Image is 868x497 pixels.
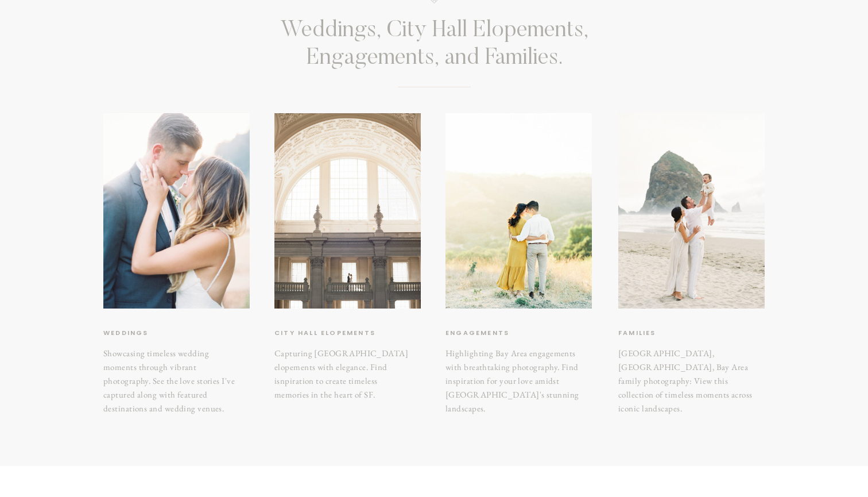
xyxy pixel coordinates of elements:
a: weddings [103,328,200,339]
h3: Highlighting Bay Area engagements with breathtaking photography. Find inspiration for your love a... [445,346,584,408]
a: City hall elopements [274,328,389,339]
a: Engagements [445,328,551,339]
h3: Capturing [GEOGRAPHIC_DATA] elopements with elegance. Find isnpiration to create timeless memorie... [274,346,413,387]
a: [GEOGRAPHIC_DATA], [GEOGRAPHIC_DATA], Bay Area family photography: View this collection of timele... [618,346,758,408]
h3: Weddings, City Hall Elopements, Engagements, and Families. [228,17,640,73]
h3: Showcasing timeless wedding moments through vibrant photography. See the love stories I've captur... [103,346,243,386]
a: Families [618,328,730,339]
